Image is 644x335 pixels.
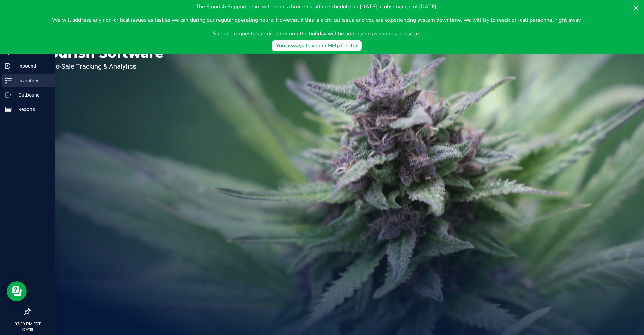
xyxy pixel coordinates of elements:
p: Inbound [12,62,52,70]
inline-svg: Reports [5,106,12,113]
iframe: Resource center [7,281,27,301]
inline-svg: Outbound [5,92,12,98]
inline-svg: Inventory [5,77,12,84]
p: Outbound [12,91,52,99]
p: Flourish Software [36,46,164,60]
p: Inventory [12,77,52,85]
inline-svg: Inbound [5,63,12,69]
p: 03:39 PM EDT [3,321,52,327]
p: The Flourish Support team will be on a limited staffing schedule on [DATE] in observance of [DATE]. [52,3,582,11]
p: Seed-to-Sale Tracking & Analytics [36,63,164,70]
p: [DATE] [3,327,52,332]
p: Reports [12,105,52,113]
p: Support requests submitted during the holiday will be addressed as soon as possible. [52,30,582,38]
div: You always have our Help Center [276,42,358,50]
p: We will address any non-critical issues as fast as we can during our regular operating hours. How... [52,16,582,24]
